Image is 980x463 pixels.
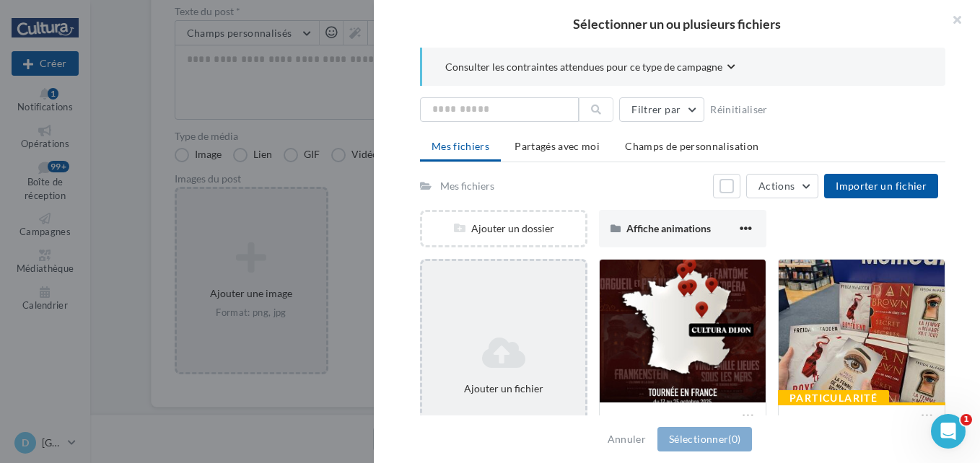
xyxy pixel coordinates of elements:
button: Sélectionner(0) [657,427,752,451]
div: Particularité [778,390,889,406]
div: Ajouter un dossier [422,221,585,236]
span: IMG_7182 [790,415,850,431]
span: Partagés avec moi [515,140,600,152]
span: (0) [728,433,740,445]
span: Champs de personnalisation [625,140,758,152]
button: Réinitialiser [704,101,774,118]
span: Consulter les contraintes attendues pour ce type de campagne [445,60,722,74]
button: Consulter les contraintes attendues pour ce type de campagne [445,59,735,77]
iframe: Intercom live chat [931,414,966,449]
button: Importer un fichier [824,174,938,198]
div: Ajouter un fichier [428,382,579,396]
span: Affiche animations [626,222,711,234]
div: Mes fichiers [440,179,494,193]
span: Importer un fichier [836,180,927,192]
span: Actions [758,180,795,192]
h2: Sélectionner un ou plusieurs fichiers [397,17,957,30]
button: Filtrer par [619,97,704,122]
span: 54D6986E-2BE4-4738-8A5B-D820DA353E63 [611,415,732,448]
span: Mes fichiers [432,140,489,152]
span: 1 [961,414,972,425]
button: Annuler [602,431,652,448]
button: Actions [746,174,818,198]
